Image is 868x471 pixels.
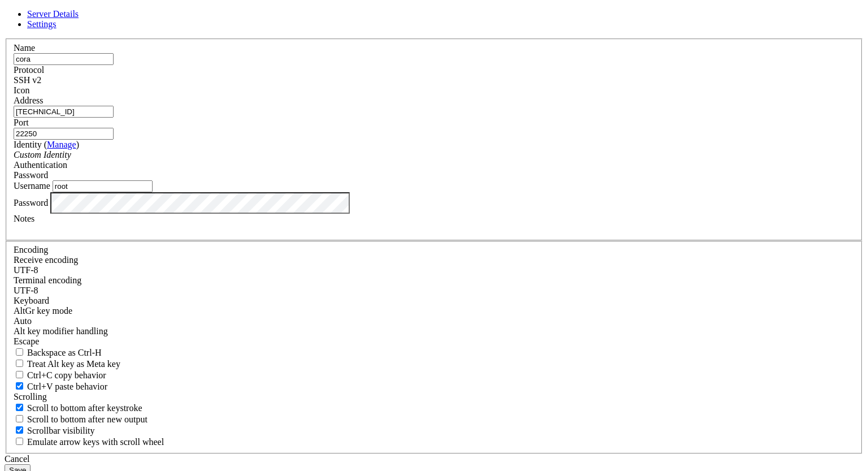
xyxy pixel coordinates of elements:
span: 配 [14,5,23,14]
span: 如 [84,149,93,158]
span: 络 [176,197,185,206]
span: 的 [323,139,332,149]
span: 其 [97,91,107,101]
span: 提 [5,197,14,206]
span: 以 [304,139,314,149]
span: 例 [226,139,236,149]
span: 机 [85,81,95,91]
span: 。 [123,33,133,43]
label: Address [14,96,43,105]
span: 火 [363,129,373,139]
span: 网 [94,139,104,149]
span: 完 [104,33,114,43]
span: 许 [51,24,61,33]
div: Password [14,170,854,180]
span: 网 [137,43,147,53]
span: 检 [95,129,105,139]
span: 成 [71,178,81,187]
span: 更 [42,178,52,187]
span: 保 [28,139,37,149]
span: 正 [9,72,19,81]
span: 提 [38,129,47,139]
span: 则 [184,62,193,72]
x-row: SSH ( TCP 22000 ) [5,149,721,158]
span: 防 [354,129,363,139]
span: 则 [184,53,193,62]
label: Name [14,43,35,53]
span: 则 [108,5,118,14]
span: 成 [114,33,123,43]
span: 则 [33,178,43,187]
span: 宿 [56,139,66,149]
span: 问 [90,5,99,14]
span: 提 [162,129,171,139]
span: 更 [195,197,205,206]
span: 已 [70,101,79,110]
span: 访 [80,5,90,14]
span: 动 [14,43,23,53]
span: SSH v2 [14,75,41,85]
input: Scroll to bottom after keystroke [16,404,23,411]
span: 配 [33,43,42,53]
span: 务 [76,129,85,139]
span: Settings [27,19,57,29]
span: 商 [180,129,190,139]
span: 的 [153,149,163,158]
span: 范 [181,149,191,158]
span: 变 [185,197,195,206]
a: Manage [47,140,76,149]
span: 新 [14,158,24,168]
span: 口 [172,149,181,158]
span: Password [14,170,48,180]
span: 宿 [37,14,47,24]
span: 要 [170,139,180,149]
label: Notes [14,214,34,223]
span: 规 [24,178,33,187]
span: 置 [164,62,174,72]
span: 的 [123,129,133,139]
span: 示 [14,197,24,206]
span: 以 [18,149,28,158]
span: 墙 [373,129,383,139]
span: 则 [166,43,176,53]
span: 已 [71,43,80,53]
x-row: ===== iptables ===== [5,120,721,129]
span: 主 [28,33,38,43]
label: Ctrl-C copies if true, send ^C to host if false. Ctrl-Shift-C sends ^C to host if true, copies if... [14,370,106,380]
span: 置 [164,72,174,81]
span: 络 [14,178,24,187]
input: Server Name [14,53,114,65]
span: 即 [138,197,147,206]
span: 口 [94,14,104,24]
span: 有 [28,81,38,91]
div: Escape [14,336,854,347]
span: 重 [19,129,28,139]
span: 宿 [33,5,42,14]
span: 端 [163,149,172,158]
span: 端 [51,149,60,158]
span: 则 [79,91,88,101]
div: SSH v2 [14,75,854,85]
span: 云 [133,129,142,139]
span: 围 [361,139,371,149]
input: Ctrl+V paste behavior [16,382,23,390]
span: 为 [28,72,38,81]
span: 机 [118,43,128,53]
span: 启 [62,197,71,206]
span: 已 [37,139,47,149]
span: 查 [104,129,114,139]
span: 口 [342,139,351,149]
span: 机 [90,197,100,206]
span: 范 [351,139,361,149]
span: 规 [157,43,166,53]
span: 卡 [109,197,119,206]
span: 所 [141,139,151,149]
span: 开 [113,139,123,149]
x-row: tcp 22 [5,24,721,33]
span: ， [401,129,411,139]
span: 服 [142,129,152,139]
span: 在 [19,62,28,72]
span: 请 [66,129,76,139]
span: 置 [42,43,52,53]
span: 存 [23,91,33,101]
